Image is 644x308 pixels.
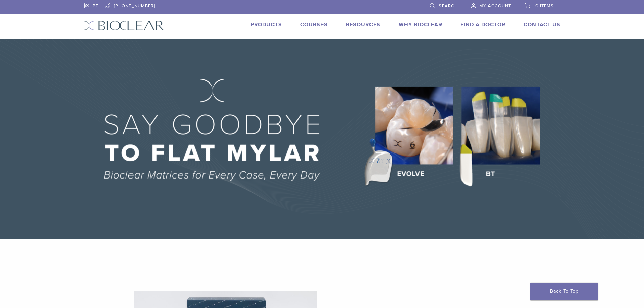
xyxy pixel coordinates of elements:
[530,283,598,300] a: Back To Top
[524,21,560,28] a: Contact Us
[251,21,282,28] a: Products
[84,21,164,30] img: Bioclear
[535,3,554,9] span: 0 items
[346,21,380,28] a: Resources
[479,3,511,9] span: My Account
[300,21,328,28] a: Courses
[399,21,442,28] a: Why Bioclear
[439,3,458,9] span: Search
[460,21,505,28] a: Find A Doctor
